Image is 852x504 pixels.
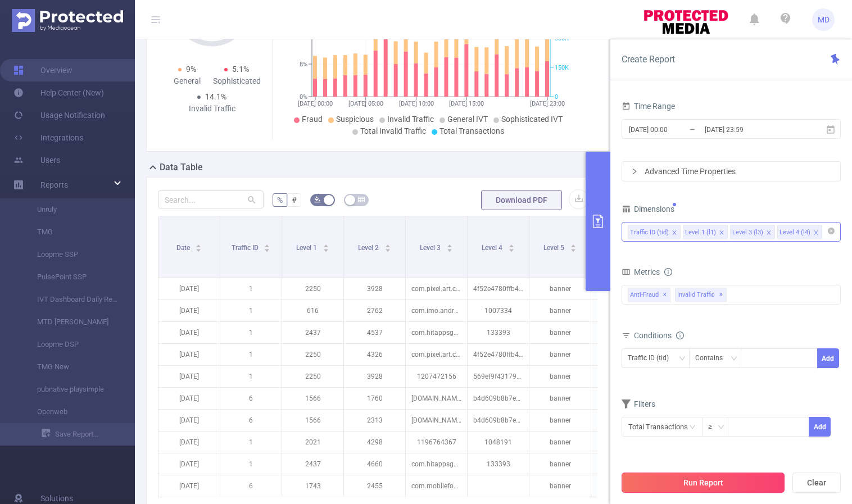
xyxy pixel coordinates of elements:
[282,322,343,343] p: 2437
[622,473,785,493] button: Run Report
[300,93,307,101] tspan: 0%
[529,278,591,299] p: banner
[314,196,321,203] i: icon: bg-colors
[622,205,674,214] span: Dimensions
[160,161,203,174] h2: Data Table
[446,243,453,249] div: Sort
[406,278,467,299] p: com.pixel.art.coloring.color.number
[13,81,104,104] a: Help Center (New)
[406,410,467,431] p: [DOMAIN_NAME]
[777,225,822,239] li: Level 4 (l4)
[630,225,669,240] div: Traffic ID (tid)
[158,475,220,497] p: [DATE]
[292,196,297,205] span: #
[220,322,282,343] p: 1
[384,243,391,249] div: Sort
[570,243,577,249] div: Sort
[468,366,529,387] p: 569ef9f431794e6781281461bf5a978c
[591,453,652,475] p: 82,704
[529,300,591,321] p: banner
[406,300,467,321] p: com.imo.android.imoim
[591,300,652,321] p: 318,463
[158,453,220,475] p: [DATE]
[40,180,68,189] span: Reports
[591,388,652,409] p: 112,827
[344,322,405,343] p: 4537
[817,348,839,368] button: Add
[220,410,282,431] p: 6
[501,115,563,124] span: Sophisticated IVT
[663,288,667,302] span: ✕
[282,278,343,299] p: 2250
[176,244,192,252] span: Date
[387,115,434,124] span: Invalid Traffic
[529,388,591,409] p: banner
[468,432,529,453] p: 1048191
[220,300,282,321] p: 1
[529,432,591,453] p: banner
[344,388,405,409] p: 1760
[360,126,426,135] span: Total Invalid Traffic
[344,278,405,299] p: 3928
[664,268,672,276] i: icon: info-circle
[232,244,260,252] span: Traffic ID
[676,332,684,339] i: icon: info-circle
[158,322,220,343] p: [DATE]
[508,243,515,249] div: Sort
[622,102,675,111] span: Time Range
[344,300,405,321] p: 2762
[591,366,652,387] p: 127,070
[406,432,467,453] p: 1196764367
[13,126,83,149] a: Integrations
[158,278,220,299] p: [DATE]
[232,65,249,74] span: 5.1%
[792,473,841,493] button: Clear
[406,366,467,387] p: 1207472156
[718,424,724,432] i: icon: down
[555,35,569,42] tspan: 300K
[482,244,504,252] span: Level 4
[344,475,405,497] p: 2455
[13,149,60,171] a: Users
[530,100,565,107] tspan: [DATE] 23:00
[158,366,220,387] p: [DATE]
[628,225,681,239] li: Traffic ID (tid)
[731,355,737,363] i: icon: down
[529,475,591,497] p: banner
[186,65,196,74] span: 9%
[631,168,638,175] i: icon: right
[780,225,810,240] div: Level 4 (l4)
[344,366,405,387] p: 3928
[468,344,529,365] p: 4f52e4780ffb42ce91ba64345e6cbea5
[22,378,121,401] a: pubnative playsimple
[12,9,123,32] img: Protected Media
[828,228,835,234] i: icon: close-circle
[158,388,220,409] p: [DATE]
[282,366,343,387] p: 2250
[695,349,731,367] div: Contains
[809,417,831,437] button: Add
[22,221,121,243] a: TMG
[708,417,720,436] div: ≥
[468,322,529,343] p: 133393
[675,288,727,302] span: Invalid Traffic
[264,243,270,246] i: icon: caret-up
[13,104,105,126] a: Usage Notification
[622,54,675,65] span: Create Report
[398,100,433,107] tspan: [DATE] 10:00
[264,247,270,251] i: icon: caret-down
[187,103,237,115] div: Invalid Traffic
[406,322,467,343] p: com.hitappsgames.connectwords
[158,190,264,208] input: Search...
[162,75,212,87] div: General
[220,278,282,299] p: 1
[679,355,686,363] i: icon: down
[406,344,467,365] p: com.pixel.art.coloring.color.number
[481,190,562,210] button: Download PDF
[406,475,467,497] p: com.mobilefootie.wc2010
[622,162,840,181] div: icon: rightAdvanced Time Properties
[468,453,529,475] p: 133393
[40,174,68,196] a: Reports
[622,399,655,408] span: Filters
[323,243,329,249] div: Sort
